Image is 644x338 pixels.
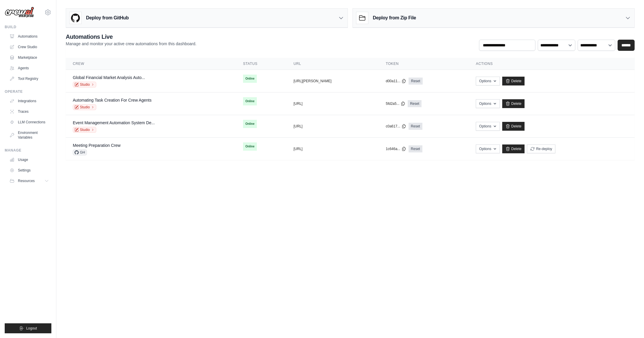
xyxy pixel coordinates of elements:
h3: Deploy from GitHub [86,14,129,21]
button: c0a617... [386,124,406,129]
img: Logo [5,7,34,18]
span: Online [243,97,257,105]
button: 1c646a... [386,147,406,151]
button: 5fd2a5... [386,101,405,106]
th: Crew [66,58,236,70]
a: Reset [409,145,422,152]
button: [URL][PERSON_NAME] [294,79,331,83]
div: Manage [5,148,51,153]
a: Event Management Automation System De... [73,120,155,125]
a: Delete [502,77,525,85]
a: Environment Variables [7,128,51,142]
span: Online [243,75,257,83]
span: GH [73,149,87,155]
span: Resources [18,179,35,183]
a: Integrations [7,96,51,106]
a: Meeting Preparation Crew [73,143,121,148]
button: Resources [7,176,51,186]
a: Studio [73,82,96,88]
a: Automating Task Creation For Crew Agents [73,98,151,102]
h2: Automations Live [66,33,196,41]
h3: Deploy from Zip File [373,14,416,21]
div: Build [5,25,51,29]
iframe: Chat Widget [615,310,644,338]
span: Logout [26,326,37,331]
a: Crew Studio [7,42,51,52]
p: Manage and monitor your active crew automations from this dashboard. [66,41,196,47]
button: Options [476,77,500,85]
a: Delete [502,144,525,153]
a: Reset [408,100,422,107]
a: Agents [7,63,51,73]
button: Logout [5,323,51,333]
a: Studio [73,127,96,133]
button: Options [476,122,500,131]
a: Automations [7,32,51,41]
span: Online [243,142,257,151]
a: Delete [502,99,525,108]
th: Status [236,58,286,70]
a: Tool Registry [7,74,51,83]
a: LLM Connections [7,117,51,127]
div: Operate [5,89,51,94]
a: Settings [7,166,51,175]
a: Delete [502,122,525,131]
th: Token [379,58,469,70]
button: Options [476,99,500,108]
a: Studio [73,104,96,110]
th: Actions [469,58,635,70]
th: URL [286,58,379,70]
a: Usage [7,155,51,164]
a: Reset [409,123,422,130]
img: GitHub Logo [70,12,81,24]
a: Marketplace [7,53,51,62]
button: d00a11... [386,79,406,83]
a: Global Financial Market Analysis Auto... [73,75,145,80]
a: Reset [409,78,422,85]
button: Re-deploy [527,144,555,153]
span: Online [243,120,257,128]
a: Traces [7,107,51,116]
button: Options [476,144,500,153]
